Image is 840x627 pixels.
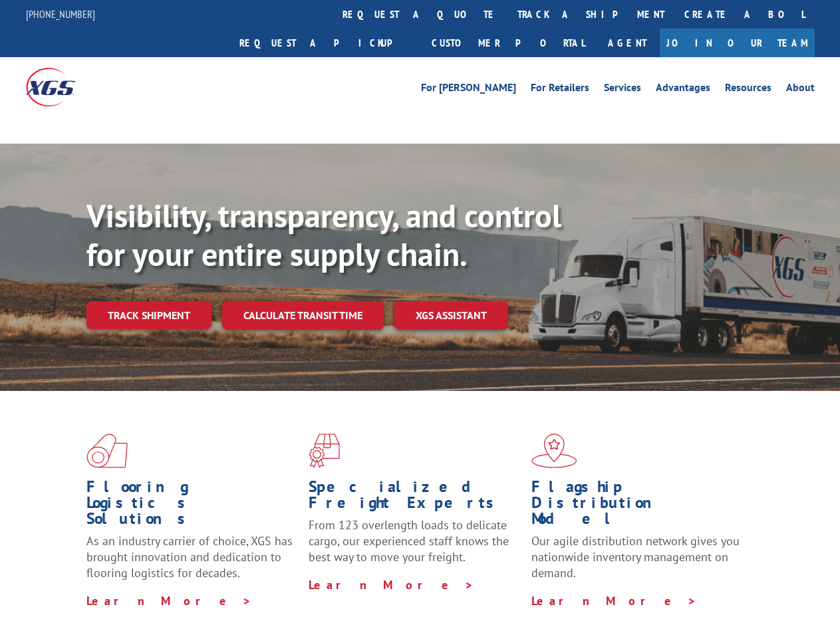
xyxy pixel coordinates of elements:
a: Track shipment [86,301,211,329]
a: For [PERSON_NAME] [421,82,516,97]
span: Our agile distribution network gives you nationwide inventory management on demand. [531,533,740,580]
a: Agent [595,29,660,57]
a: Resources [725,82,771,97]
h1: Flagship Distribution Model [531,479,744,533]
a: Calculate transit time [222,301,384,330]
img: xgs-icon-total-supply-chain-intelligence-red [86,434,128,468]
h1: Flooring Logistics Solutions [86,479,299,533]
h1: Specialized Freight Experts [309,479,521,517]
a: Learn More > [309,577,474,592]
a: XGS ASSISTANT [394,301,508,330]
a: Learn More > [86,593,252,608]
span: As an industry carrier of choice, XGS has brought innovation and dedication to flooring logistics... [86,533,293,580]
a: Request a pickup [229,29,422,57]
a: Advantages [656,82,710,97]
a: Join Our Team [660,29,815,57]
a: For Retailers [531,82,589,97]
a: Services [604,82,641,97]
a: [PHONE_NUMBER] [26,7,95,21]
a: About [786,82,815,97]
img: xgs-icon-flagship-distribution-model-red [531,434,577,468]
img: xgs-icon-focused-on-flooring-red [309,434,340,468]
a: Customer Portal [422,29,595,57]
a: Learn More > [531,593,697,608]
b: Visibility, transparency, and control for your entire supply chain. [86,195,561,275]
p: From 123 overlength loads to delicate cargo, our experienced staff knows the best way to move you... [309,517,521,576]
